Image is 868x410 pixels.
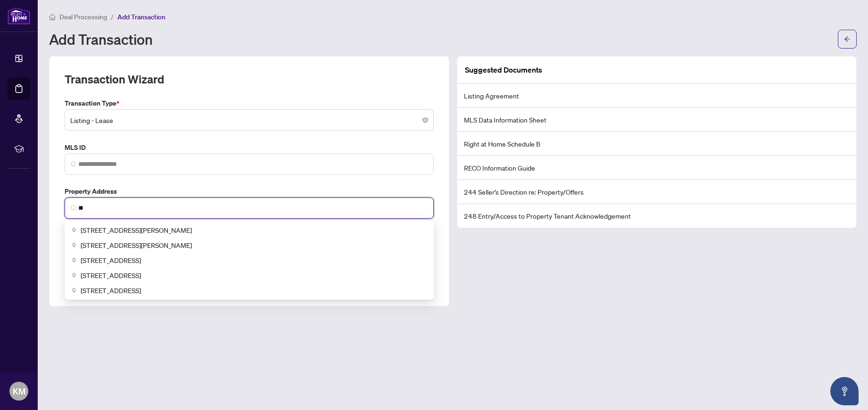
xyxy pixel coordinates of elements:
[81,225,192,235] span: [STREET_ADDRESS][PERSON_NAME]
[457,204,857,228] li: 248 Entry/Access to Property Tenant Acknowledgement
[65,186,434,197] label: Property Address
[422,117,428,123] span: close-circle
[65,142,434,153] label: MLS ID
[111,11,114,22] li: /
[457,180,857,204] li: 244 Seller’s Direction re: Property/Offers
[457,84,857,108] li: Listing Agreement
[49,14,56,20] span: home
[8,7,30,25] img: logo
[65,98,434,108] label: Transaction Type
[81,270,141,280] span: [STREET_ADDRESS]
[830,377,859,405] button: Open asap
[49,32,153,47] h1: Add Transaction
[844,36,851,42] span: arrow-left
[71,161,76,167] img: search_icon
[81,240,192,250] span: [STREET_ADDRESS][PERSON_NAME]
[465,64,542,76] article: Suggested Documents
[457,156,857,180] li: RECO Information Guide
[71,205,76,211] img: search_icon
[117,13,165,21] span: Add Transaction
[457,108,857,132] li: MLS Data Information Sheet
[81,255,141,265] span: [STREET_ADDRESS]
[59,13,107,21] span: Deal Processing
[81,285,141,295] span: [STREET_ADDRESS]
[70,111,428,129] span: Listing - Lease
[457,132,857,156] li: Right at Home Schedule B
[13,385,25,398] span: KM
[65,72,164,87] h2: Transaction Wizard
